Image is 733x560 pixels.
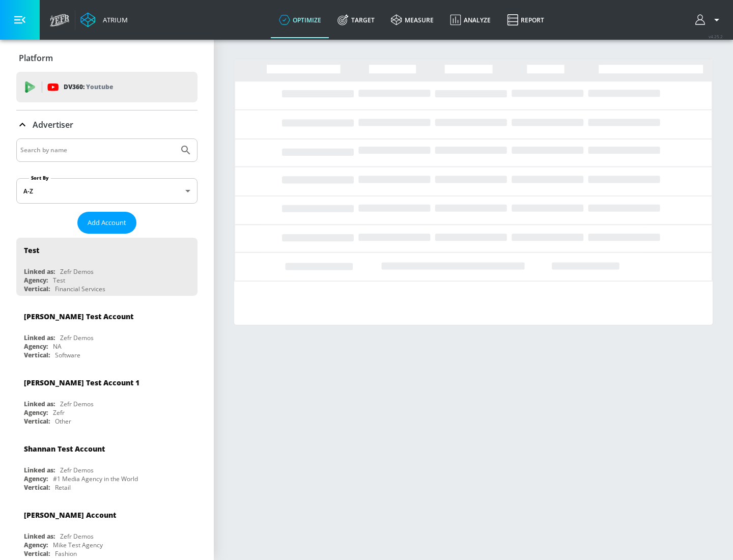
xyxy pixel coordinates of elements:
[24,510,116,520] div: [PERSON_NAME] Account
[24,417,50,426] div: Vertical:
[20,144,175,157] input: Search by name
[24,483,50,492] div: Vertical:
[383,2,442,38] a: measure
[53,541,103,549] div: Mike Test Agency
[53,342,62,351] div: NA
[53,474,138,483] div: #1 Media Agency in the World
[16,44,198,72] div: Platform
[24,444,105,454] div: Shannan Test Account
[442,2,499,38] a: Analyze
[329,2,383,38] a: Target
[16,436,198,494] div: Shannan Test AccountLinked as:Zefr DemosAgency:#1 Media Agency in the WorldVertical:Retail
[80,12,128,27] a: Atrium
[55,285,105,293] div: Financial Services
[33,119,73,130] p: Advertiser
[24,400,55,408] div: Linked as:
[24,351,50,359] div: Vertical:
[55,351,80,359] div: Software
[86,81,113,92] p: Youtube
[16,370,198,428] div: [PERSON_NAME] Test Account 1Linked as:Zefr DemosAgency:ZefrVertical:Other
[55,483,71,492] div: Retail
[24,312,133,321] div: [PERSON_NAME] Test Account
[88,217,126,229] span: Add Account
[16,304,198,362] div: [PERSON_NAME] Test AccountLinked as:Zefr DemosAgency:NAVertical:Software
[24,245,39,255] div: Test
[24,285,50,293] div: Vertical:
[24,378,139,387] div: [PERSON_NAME] Test Account 1
[24,333,55,342] div: Linked as:
[16,238,198,296] div: TestLinked as:Zefr DemosAgency:TestVertical:Financial Services
[709,34,723,39] span: v 4.25.2
[60,466,94,474] div: Zefr Demos
[16,178,198,204] div: A-Z
[53,408,65,417] div: Zefr
[24,532,55,541] div: Linked as:
[24,474,48,483] div: Agency:
[99,15,128,24] div: Atrium
[24,549,50,558] div: Vertical:
[24,267,55,276] div: Linked as:
[60,400,94,408] div: Zefr Demos
[29,175,51,181] label: Sort By
[53,276,65,285] div: Test
[271,2,329,38] a: optimize
[24,541,48,549] div: Agency:
[24,342,48,351] div: Agency:
[24,408,48,417] div: Agency:
[24,466,55,474] div: Linked as:
[55,417,71,426] div: Other
[55,549,77,558] div: Fashion
[60,532,94,541] div: Zefr Demos
[60,333,94,342] div: Zefr Demos
[77,212,136,234] button: Add Account
[16,110,198,139] div: Advertiser
[499,2,552,38] a: Report
[16,72,198,102] div: DV360: Youtube
[19,52,53,64] p: Platform
[24,276,48,285] div: Agency:
[60,267,94,276] div: Zefr Demos
[64,81,113,93] p: DV360:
